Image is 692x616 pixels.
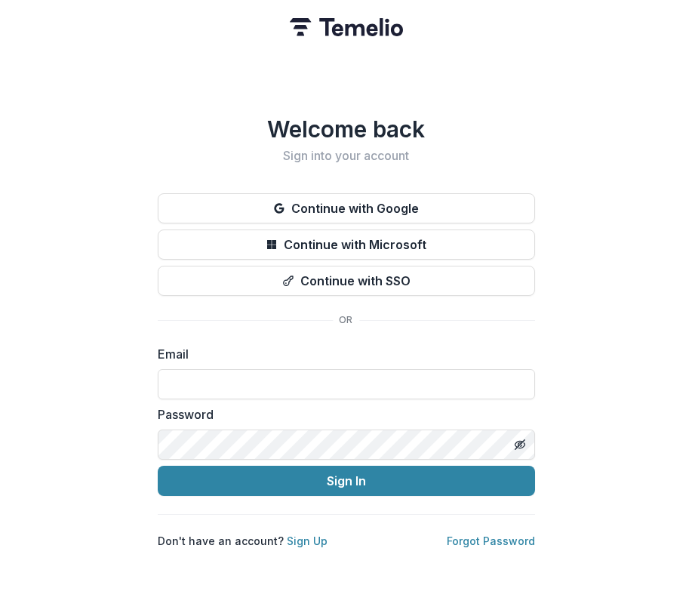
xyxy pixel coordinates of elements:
[287,534,328,547] a: Sign Up
[158,115,535,143] h1: Welcome back
[158,193,535,223] button: Continue with Google
[158,405,526,423] label: Password
[158,466,535,496] button: Sign In
[158,149,535,163] h2: Sign into your account
[290,18,403,36] img: Temelio
[158,266,535,296] button: Continue with SSO
[158,345,526,363] label: Email
[447,534,535,547] a: Forgot Password
[158,229,535,260] button: Continue with Microsoft
[158,533,328,549] p: Don't have an account?
[508,433,532,457] button: Toggle password visibility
